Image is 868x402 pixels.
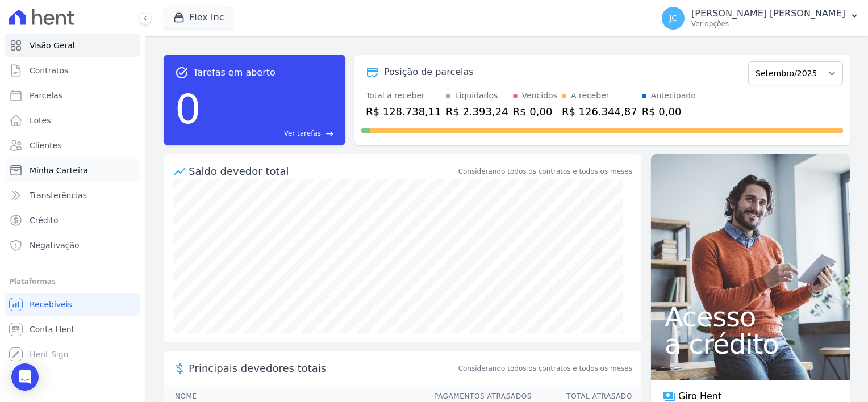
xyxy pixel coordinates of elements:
[691,19,845,28] p: Ver opções
[206,128,334,139] a: Ver tarefas east
[5,134,140,157] a: Clientes
[9,275,136,288] div: Plataformas
[665,303,836,330] span: Acesso
[189,164,456,179] div: Saldo devedor total
[30,140,61,151] span: Clientes
[458,363,632,374] span: Considerando todos os contratos e todos os meses
[366,90,441,102] div: Total a receber
[175,79,201,139] div: 0
[30,165,88,176] span: Minha Carteira
[691,8,845,19] p: [PERSON_NAME] [PERSON_NAME]
[446,104,508,119] div: R$ 2.393,24
[30,65,68,76] span: Contratos
[562,104,637,119] div: R$ 126.344,87
[284,128,321,139] span: Ver tarefas
[5,234,140,257] a: Negativação
[571,90,610,102] div: A receber
[366,104,441,119] div: R$ 128.738,11
[30,190,87,201] span: Transferências
[5,209,140,232] a: Crédito
[642,104,696,119] div: R$ 0,00
[5,109,140,132] a: Lotes
[5,59,140,82] a: Contratos
[30,299,72,310] span: Recebíveis
[5,184,140,207] a: Transferências
[513,104,557,119] div: R$ 0,00
[5,34,140,57] a: Visão Geral
[193,66,276,79] span: Tarefas em aberto
[5,84,140,107] a: Parcelas
[30,324,74,335] span: Conta Hent
[455,90,498,102] div: Liquidados
[325,129,334,138] span: east
[5,159,140,182] a: Minha Carteira
[522,90,557,102] div: Vencidos
[5,318,140,341] a: Conta Hent
[651,90,696,102] div: Antecipado
[30,115,51,126] span: Lotes
[458,166,632,177] div: Considerando todos os contratos e todos os meses
[665,330,836,358] span: a crédito
[189,361,456,376] span: Principais devedores totais
[30,90,62,101] span: Parcelas
[384,65,474,79] div: Posição de parcelas
[653,2,868,34] button: JC [PERSON_NAME] [PERSON_NAME] Ver opções
[30,240,80,251] span: Negativação
[5,293,140,316] a: Recebíveis
[11,363,39,391] div: Open Intercom Messenger
[175,66,189,79] span: task_alt
[30,40,75,51] span: Visão Geral
[164,7,233,28] button: Flex Inc
[30,215,59,226] span: Crédito
[669,14,677,22] span: JC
